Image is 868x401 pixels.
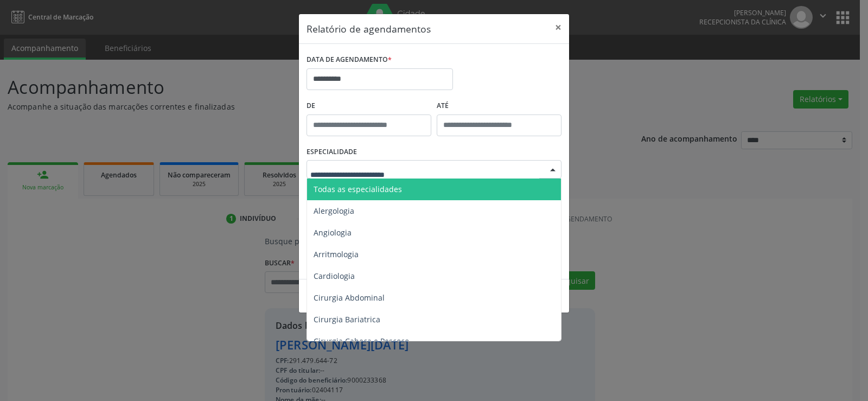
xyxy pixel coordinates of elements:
label: ATÉ [437,98,561,114]
label: De [307,98,431,114]
span: Angiologia [314,227,352,238]
span: Cirurgia Cabeça e Pescoço [314,336,409,346]
span: Todas as especialidades [314,184,402,194]
h5: Relatório de agendamentos [307,22,431,36]
label: ESPECIALIDADE [307,144,357,161]
button: Close [547,14,569,41]
span: Cirurgia Bariatrica [314,314,380,324]
span: Arritmologia [314,249,359,259]
span: Cardiologia [314,271,355,281]
span: Cirurgia Abdominal [314,292,385,303]
span: Alergologia [314,206,354,216]
label: DATA DE AGENDAMENTO [307,52,392,68]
